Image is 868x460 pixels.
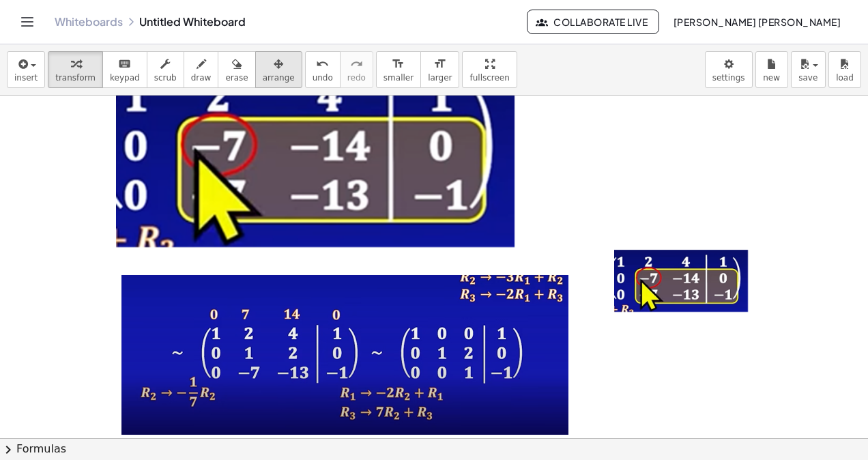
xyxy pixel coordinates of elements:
[191,73,212,83] span: draw
[102,51,147,88] button: keyboardkeypad
[469,73,509,83] span: fullscreen
[828,51,861,88] button: load
[384,73,414,83] span: smaller
[255,51,302,88] button: arrange
[527,10,659,34] button: Collaborate Live
[55,15,123,29] a: Whiteboards
[462,51,517,88] button: fullscreen
[755,51,788,88] button: new
[428,73,452,83] span: larger
[16,11,38,33] button: Toggle navigation
[313,73,333,83] span: undo
[316,56,329,72] i: undo
[347,73,366,83] span: redo
[118,56,131,72] i: keyboard
[225,73,248,83] span: erase
[184,51,219,88] button: draw
[420,51,459,88] button: format_sizelarger
[14,73,38,83] span: insert
[433,56,446,72] i: format_size
[763,73,780,83] span: new
[305,51,341,88] button: undoundo
[55,73,96,83] span: transform
[798,73,818,83] span: save
[218,51,255,88] button: erase
[340,51,373,88] button: redoredo
[48,51,103,88] button: transform
[110,73,140,83] span: keypad
[705,51,753,88] button: settings
[376,51,421,88] button: format_sizesmaller
[392,56,405,72] i: format_size
[263,73,295,83] span: arrange
[673,16,841,28] span: [PERSON_NAME] [PERSON_NAME]
[350,56,363,72] i: redo
[712,73,745,83] span: settings
[836,73,854,83] span: load
[662,10,852,34] button: [PERSON_NAME] [PERSON_NAME]
[538,16,648,28] span: Collaborate Live
[7,51,45,88] button: insert
[147,51,184,88] button: scrub
[154,73,177,83] span: scrub
[791,51,826,88] button: save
